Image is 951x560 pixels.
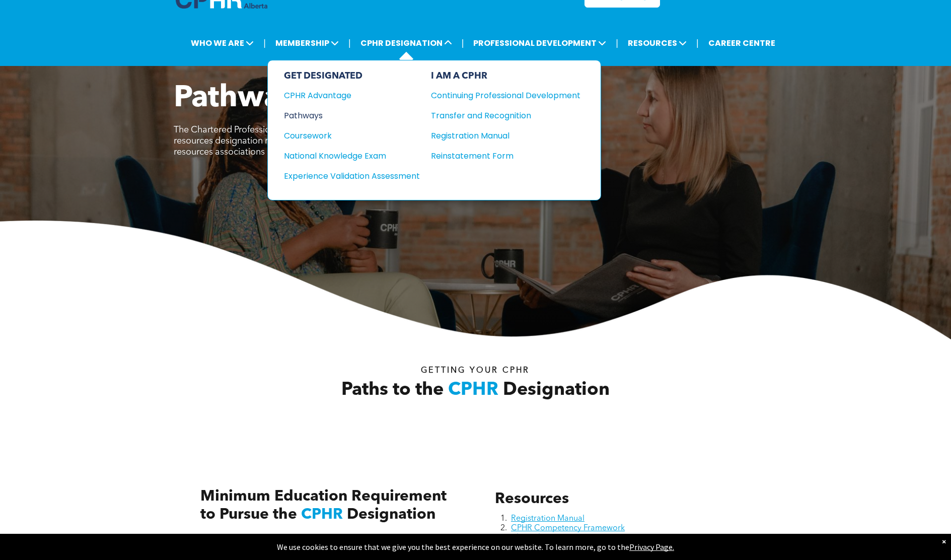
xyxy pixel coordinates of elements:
[263,33,266,53] li: |
[284,150,406,162] div: National Knowledge Exam
[348,33,351,53] li: |
[272,34,342,52] span: MEMBERSHIP
[448,381,498,399] span: CPHR
[431,109,565,122] div: Transfer and Recognition
[431,109,580,122] a: Transfer and Recognition
[284,129,406,142] div: Coursework
[188,34,257,52] span: WHO WE ARE
[284,170,406,182] div: Experience Validation Assessment
[284,109,420,122] a: Pathways
[942,536,946,546] div: Dismiss notification
[431,71,580,82] div: I AM A CPHR
[511,515,584,523] a: Registration Manual
[284,129,420,142] a: Coursework
[431,89,580,102] a: Continuing Professional Development
[284,71,420,82] div: GET DESIGNATED
[174,125,471,157] span: The Chartered Professional in Human Resources (CPHR) is the only human resources designation reco...
[616,33,618,53] li: |
[431,129,580,142] a: Registration Manual
[705,34,778,52] a: CAREER CENTRE
[341,381,444,399] span: Paths to the
[495,492,569,507] span: Resources
[357,34,455,52] span: CPHR DESIGNATION
[625,34,690,52] span: RESOURCES
[696,33,699,53] li: |
[421,367,530,375] span: Getting your Cphr
[301,507,343,522] span: CPHR
[511,524,625,532] a: CPHR Competency Framework
[284,89,420,102] a: CPHR Advantage
[462,33,464,53] li: |
[284,150,420,162] a: National Knowledge Exam
[431,150,580,162] a: Reinstatement Form
[174,84,312,114] span: Pathways
[431,129,565,142] div: Registration Manual
[284,109,406,122] div: Pathways
[503,381,610,399] span: Designation
[284,170,420,182] a: Experience Validation Assessment
[470,34,609,52] span: PROFESSIONAL DEVELOPMENT
[347,507,435,522] span: Designation
[629,542,674,552] a: Privacy Page.
[431,89,565,102] div: Continuing Professional Development
[284,89,406,102] div: CPHR Advantage
[200,489,447,522] span: Minimum Education Requirement to Pursue the
[431,150,565,162] div: Reinstatement Form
